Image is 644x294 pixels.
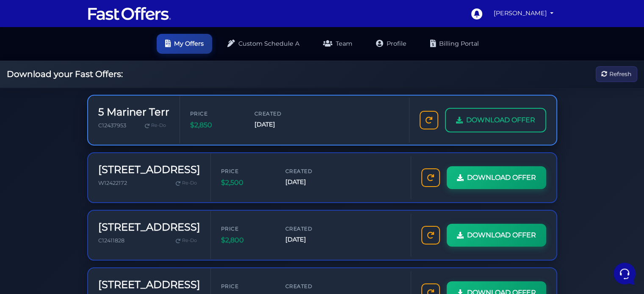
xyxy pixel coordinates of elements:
a: Re-Do [172,178,200,189]
button: Home [7,216,59,236]
button: Start a Conversation [14,86,156,103]
p: You: nope. It's still happening [36,71,130,80]
span: Re-Do [151,122,166,129]
span: Re-Do [182,179,197,187]
a: Billing Portal [422,34,487,54]
span: Your Conversations [14,47,69,54]
span: Created [254,110,305,118]
span: Price [221,282,272,290]
button: Help [111,216,163,236]
a: [PERSON_NAME] [490,5,557,22]
h2: Download your Fast Offers: [7,69,123,79]
p: 4mo ago [135,61,156,69]
button: Messages [59,216,111,236]
h3: [STREET_ADDRESS] [98,279,200,291]
span: C12411828 [98,237,124,244]
p: Messages [73,228,97,236]
span: $2,500 [221,177,272,188]
span: DOWNLOAD OFFER [467,172,536,183]
span: Start a Conversation [61,91,119,98]
iframe: Customerly Messenger Launcher [612,261,637,286]
p: Help [131,228,142,236]
span: DOWNLOAD OFFER [466,115,535,126]
a: AuraYou:nope. It's still happening4mo ago [10,58,159,83]
h3: 5 Mariner Terr [98,106,169,118]
a: Team [315,34,361,54]
img: dark [14,62,30,79]
span: Created [285,282,336,290]
span: C12437953 [98,122,126,129]
span: [DATE] [254,120,305,129]
span: Price [190,110,241,118]
a: Open Help Center [105,120,156,127]
a: See all [137,47,156,54]
span: Find an Answer [14,120,58,127]
span: Price [221,167,272,175]
span: Re-Do [182,237,197,245]
h3: [STREET_ADDRESS] [98,221,200,234]
span: Refresh [609,69,631,79]
a: DOWNLOAD OFFER [447,224,546,247]
span: Created [285,225,336,233]
input: Search for an Article... [19,138,138,147]
p: Home [25,228,40,236]
span: $2,800 [221,235,272,246]
span: W12422172 [98,180,127,186]
a: DOWNLOAD OFFER [447,166,546,189]
a: Re-Do [172,235,200,246]
a: Custom Schedule A [219,34,308,54]
h2: Hello [PERSON_NAME] 👋 [7,7,142,34]
span: Created [285,167,336,175]
span: [DATE] [285,235,336,245]
span: Aura [36,61,130,69]
span: [DATE] [285,177,336,187]
a: Re-Do [141,120,169,131]
a: Profile [368,34,415,54]
span: Price [221,225,272,233]
h3: [STREET_ADDRESS] [98,164,200,176]
button: Refresh [596,66,637,82]
span: DOWNLOAD OFFER [467,230,536,241]
a: DOWNLOAD OFFER [445,108,546,132]
a: My Offers [157,34,212,54]
span: $2,850 [190,120,241,131]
